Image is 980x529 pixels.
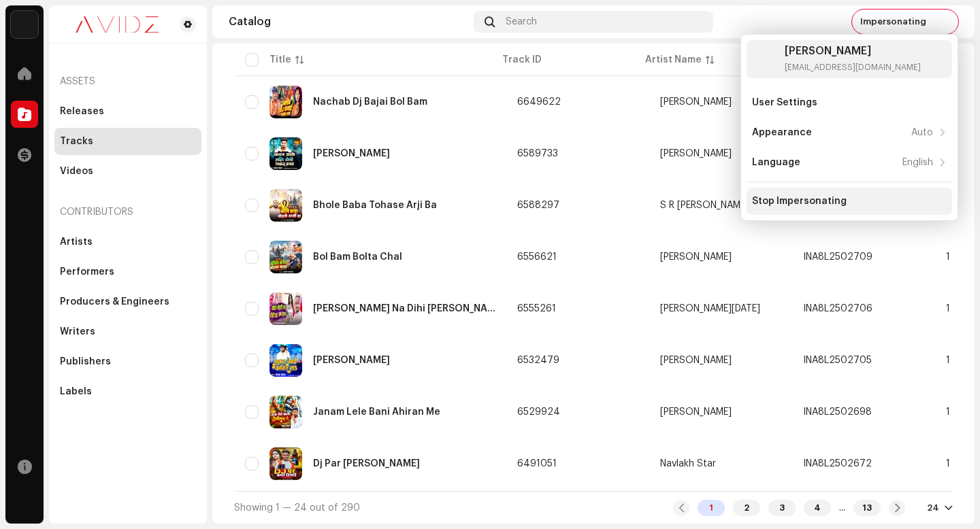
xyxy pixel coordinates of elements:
div: Tohar Mehari Na Dihi Ta Ham Deham [313,304,495,313]
img: 2dc3ac7b-8ee2-4270-8167-86f8280712d3 [269,344,302,377]
span: Dhiraj Diwana [660,97,781,107]
div: Labels [60,386,92,397]
div: INA8L2502706 [803,304,872,313]
span: Search [506,16,537,27]
div: [PERSON_NAME] [660,252,732,262]
span: 6588297 [517,201,559,210]
img: 074de228-1680-484e-ae7e-249084ca7ceb [269,447,302,480]
div: Videos [60,166,93,177]
div: Appearance [752,127,812,138]
span: 6589733 [517,149,558,158]
div: Tracks [60,136,93,147]
span: Yadav Chandan [660,356,781,365]
span: Arun Bihari [660,252,781,262]
div: Releases [60,106,104,117]
span: 6532479 [517,356,559,365]
re-m-nav-item: Videos [54,158,201,185]
span: Yadav Chandan [660,149,781,158]
div: Sudhar Jae Ahir Ta [313,356,390,365]
div: Navlakh Star [660,459,716,468]
div: Title [269,53,291,67]
div: User Settings [752,97,817,108]
span: Navlakh Star [660,459,781,468]
div: Stop Impersonating [752,196,847,207]
div: Producers & Engineers [60,296,169,307]
div: INA8L2502698 [803,407,872,417]
div: [PERSON_NAME][DATE] [660,304,760,313]
div: [PERSON_NAME] [785,46,921,56]
div: Kawan Aake Ahir Toli Rangbaj Banata [313,149,390,158]
re-m-nav-item: Performers [54,258,201,286]
span: 6649622 [517,97,561,107]
span: Taiyab Raja [660,304,781,313]
div: English [902,157,933,168]
img: 0c631eef-60b6-411a-a233-6856366a70de [60,16,174,33]
span: Impersonating [860,16,926,27]
div: S R [PERSON_NAME] [660,201,749,210]
img: 9260f716-1383-4c5d-b061-c03b291fad5d [269,137,302,170]
span: Yadav Chandan [660,407,781,417]
span: S R Yaduvanshi [660,201,781,210]
div: 24 [927,502,939,513]
div: Artist Name [645,53,702,67]
div: 1 [698,500,725,516]
re-m-nav-item: Writers [54,318,201,345]
div: Performers [60,267,114,277]
img: 10d72f0b-d06a-424f-aeaa-9c9f537e57b6 [11,11,38,38]
span: 6529924 [517,407,560,417]
re-m-nav-item: Appearance [747,119,952,146]
re-m-nav-item: Publishers [54,348,201,375]
div: 13 [853,500,881,516]
span: 6491051 [517,459,557,468]
div: 3 [768,500,796,516]
div: [PERSON_NAME] [660,407,732,417]
div: Catalog [229,16,468,27]
re-m-nav-item: Language [747,149,952,176]
div: INA8L2502705 [803,356,872,365]
div: [PERSON_NAME] [660,149,732,158]
re-m-nav-item: Releases [54,98,201,125]
re-m-nav-item: User Settings [747,89,952,116]
div: INA8L2502672 [803,459,872,468]
div: [EMAIL_ADDRESS][DOMAIN_NAME] [785,62,921,73]
div: [PERSON_NAME] [660,356,732,365]
re-a-nav-header: Contributors [54,196,201,228]
re-m-nav-item: Tracks [54,128,201,155]
img: 5792f512-160f-4df3-8367-95c0682bfcc4 [752,46,779,73]
re-m-nav-item: Stop Impersonating [747,188,952,215]
re-m-nav-item: Producers & Engineers [54,288,201,315]
div: Publishers [60,356,111,367]
div: Artists [60,237,93,248]
div: Janam Lele Bani Ahiran Me [313,407,440,417]
div: ... [839,502,845,513]
span: Showing 1 — 24 out of 290 [234,503,360,513]
div: INA8L2502709 [803,252,872,262]
img: be1c679f-d44c-4867-b7a5-00d02a4f40f5 [269,241,302,273]
div: Nachab Dj Bajai Bol Bam [313,97,427,107]
div: Language [752,157,800,168]
img: fb94b3e2-c23e-4ae7-9ad8-066fa7a3e4bb [269,189,302,222]
img: 5792f512-160f-4df3-8367-95c0682bfcc4 [934,11,956,33]
img: b7a32564-40d9-42ce-85b7-cb06d9537760 [269,396,302,428]
div: Dj Par Kamar Hilai [313,459,420,468]
img: 99bf542e-f0f3-4b75-95d0-7b46c380889f [269,292,302,325]
div: Bhole Baba Tohase Arji Ba [313,201,437,210]
re-m-nav-item: Artists [54,228,201,256]
div: 2 [733,500,760,516]
div: Auto [911,127,933,138]
re-m-nav-item: Labels [54,378,201,405]
span: 6556621 [517,252,557,262]
div: Writers [60,326,95,337]
img: 824ca7e2-cebf-49a1-a307-d175b617870f [269,86,302,118]
div: [PERSON_NAME] [660,97,732,107]
div: Bol Bam Bolta Chal [313,252,402,262]
div: 4 [804,500,831,516]
re-a-nav-header: Assets [54,65,201,98]
span: 6555261 [517,304,556,313]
